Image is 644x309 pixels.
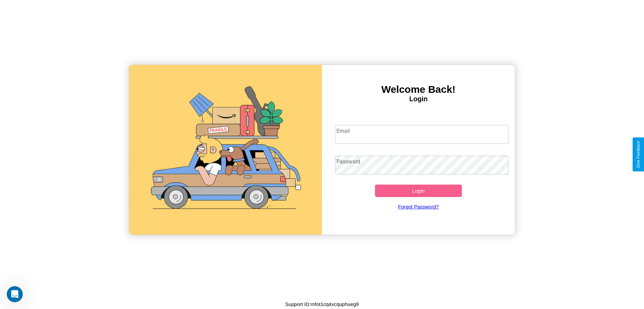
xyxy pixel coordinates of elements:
[636,141,641,168] div: Give Feedback
[322,95,515,103] h4: Login
[129,65,322,235] img: gif
[322,84,515,95] h3: Welcome Back!
[285,300,359,309] p: Support ID: mfot1cq4xcquphueg9
[7,286,23,302] iframe: Intercom live chat
[332,197,505,216] a: Forgot Password?
[375,185,462,197] button: Login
